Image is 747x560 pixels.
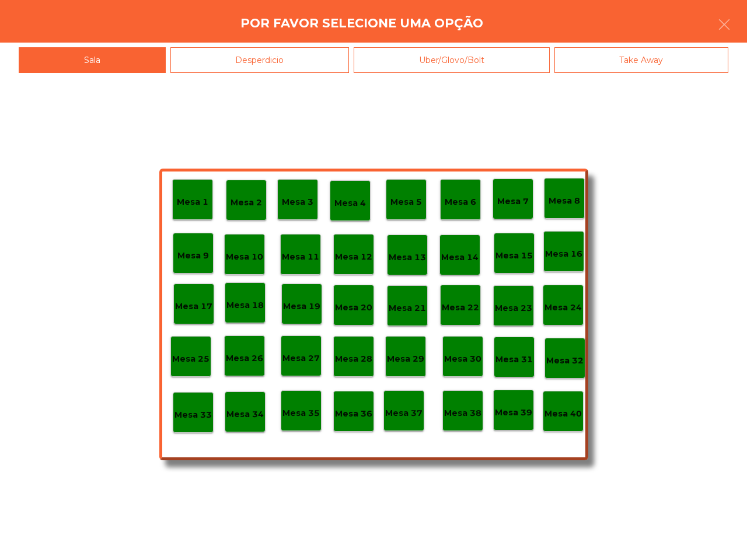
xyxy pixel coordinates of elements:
[495,249,533,262] p: Mesa 15
[442,301,479,314] p: Mesa 22
[495,302,532,315] p: Mesa 23
[445,195,476,209] p: Mesa 6
[334,197,366,210] p: Mesa 4
[335,352,372,366] p: Mesa 28
[282,250,319,264] p: Mesa 11
[390,195,422,209] p: Mesa 5
[389,302,426,315] p: Mesa 21
[441,251,479,264] p: Mesa 14
[240,15,483,32] h4: Por favor selecione uma opção
[354,47,550,73] div: Uber/Glovo/Bolt
[335,407,372,421] p: Mesa 36
[231,196,262,209] p: Mesa 2
[444,407,481,420] p: Mesa 38
[175,300,212,313] p: Mesa 17
[497,195,529,208] p: Mesa 7
[546,354,584,367] p: Mesa 32
[387,352,424,366] p: Mesa 29
[335,250,372,264] p: Mesa 12
[172,352,210,366] p: Mesa 25
[549,194,580,208] p: Mesa 8
[544,407,582,421] p: Mesa 40
[495,353,533,366] p: Mesa 31
[226,352,263,365] p: Mesa 26
[554,47,729,73] div: Take Away
[174,408,212,422] p: Mesa 33
[335,301,372,314] p: Mesa 20
[226,299,264,312] p: Mesa 18
[177,195,208,209] p: Mesa 1
[282,407,320,420] p: Mesa 35
[545,247,582,261] p: Mesa 16
[282,195,313,209] p: Mesa 3
[389,251,426,264] p: Mesa 13
[226,408,264,421] p: Mesa 34
[444,352,481,366] p: Mesa 30
[283,300,320,313] p: Mesa 19
[226,250,263,264] p: Mesa 10
[282,352,320,365] p: Mesa 27
[170,47,350,73] div: Desperdicio
[19,47,166,73] div: Sala
[495,406,532,419] p: Mesa 39
[544,301,582,314] p: Mesa 24
[385,407,423,420] p: Mesa 37
[177,249,209,262] p: Mesa 9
